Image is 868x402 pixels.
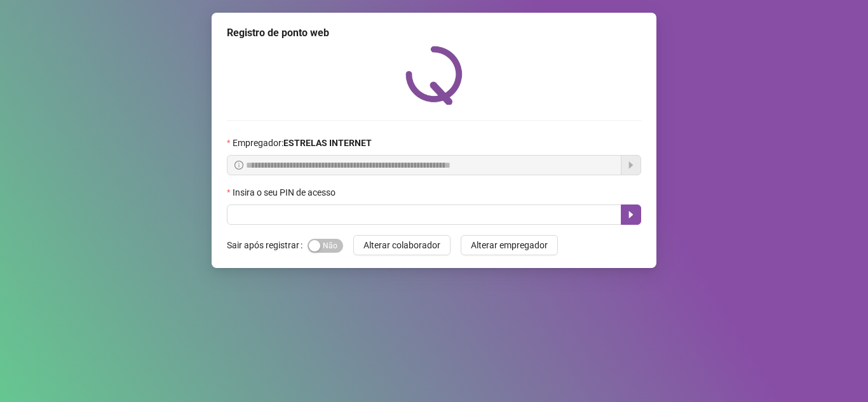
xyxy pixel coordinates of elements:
[227,185,344,199] label: Insira o seu PIN de acesso
[461,235,558,255] button: Alterar empregador
[626,210,636,220] span: caret-right
[363,238,440,252] span: Alterar colaborador
[283,138,372,148] strong: ESTRELAS INTERNET
[471,238,548,252] span: Alterar empregador
[227,25,641,41] div: Registro de ponto web
[227,235,308,255] label: Sair após registrar
[234,161,243,170] span: info-circle
[233,136,372,150] span: Empregador :
[353,235,451,255] button: Alterar colaborador
[405,46,463,105] img: QRPoint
